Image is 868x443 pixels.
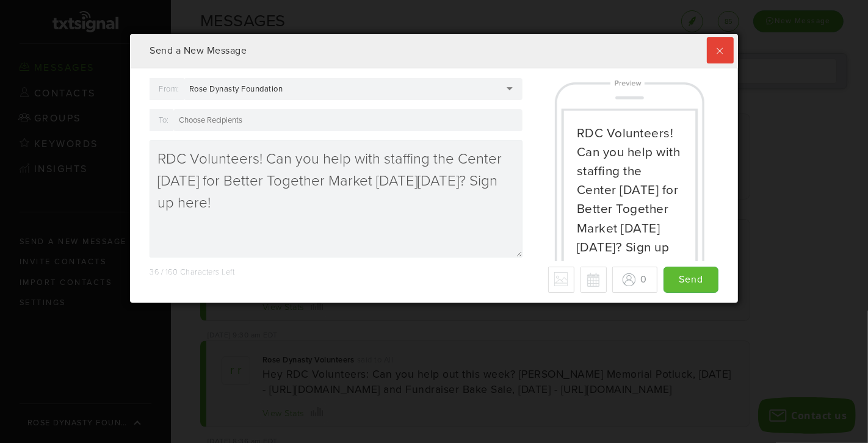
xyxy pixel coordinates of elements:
span: Send a New Message [150,45,247,57]
span: Characters Left [180,267,235,277]
button: 0 [612,267,657,293]
input: Send [664,267,718,293]
span: 36 / 160 [150,267,178,277]
input: Choose Recipients [179,115,246,126]
label: To: [159,112,169,129]
label: From: [159,81,179,98]
div: RDC Volunteers! Can you help with staffing the Center [DATE] for Better Together Market [DATE][DA... [577,124,682,276]
div: Rose Dynasty Foundation [189,84,298,95]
